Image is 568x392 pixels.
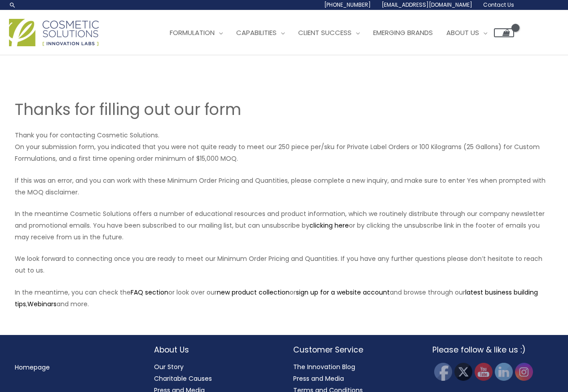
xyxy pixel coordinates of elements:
a: Capabilities [229,19,291,46]
span: Emerging Brands [373,28,433,37]
p: In the meantime Cosmetic Solutions offers a number of educational resources and product informati... [15,208,554,243]
a: Charitable Causes [154,374,212,383]
a: latest business building tips [15,288,538,308]
p: We look forward to connecting once you are ready to meet our Minimum Order Pricing and Quantities... [15,253,554,276]
a: Emerging Brands [366,19,440,46]
a: FAQ section [131,288,168,297]
a: clicking here [309,221,349,230]
h2: Customer Service [293,344,414,356]
a: new product collection [217,288,290,297]
span: [PHONE_NUMBER] [324,1,371,9]
a: Formulation [163,19,229,46]
a: Client Success [291,19,366,46]
span: [EMAIL_ADDRESS][DOMAIN_NAME] [382,1,472,9]
h2: About Us [154,344,275,356]
span: About Us [446,28,479,37]
h1: Thanks for filling out our form [15,98,554,120]
h2: Please follow & like us :) [432,344,554,356]
span: Contact Us [483,1,514,9]
a: Homepage [15,363,50,372]
span: Formulation [170,28,215,37]
a: Webinars [27,300,57,308]
a: Our Story [154,362,184,371]
span: Client Success [298,28,352,37]
span: Capabilities [236,28,277,37]
a: View Shopping Cart, empty [494,28,514,37]
img: Twitter [454,363,472,381]
a: Search icon link [9,1,16,9]
a: Press and Media [293,374,344,383]
a: About Us [440,19,494,46]
p: In the meantime, you can check the or look over our or and browse through our , and more. [15,286,554,310]
p: Thank you for contacting Cosmetic Solutions. On your submission form, you indicated that you were... [15,129,554,164]
a: The Innovation Blog [293,362,355,371]
nav: Menu [15,361,136,373]
img: Cosmetic Solutions Logo [9,19,99,46]
a: sign up for a website account [296,288,390,297]
p: If this was an error, and you can work with these Minimum Order Pricing and Quantities, please co... [15,175,554,198]
img: Facebook [434,363,452,381]
nav: Site Navigation [156,19,514,46]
